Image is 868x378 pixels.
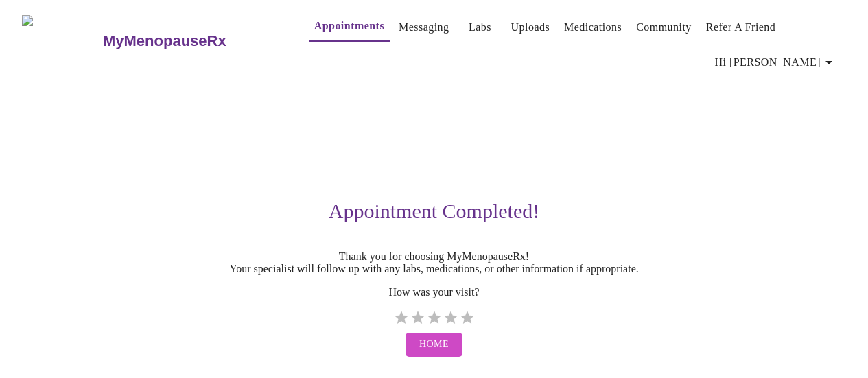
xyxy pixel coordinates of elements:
a: Labs [469,18,491,37]
a: Uploads [511,18,550,37]
h3: Appointment Completed! [22,200,846,223]
p: How was your visit? [22,286,846,298]
button: Messaging [393,14,454,41]
button: Refer a Friend [701,14,782,41]
button: Uploads [506,14,556,41]
a: Messaging [399,18,449,37]
a: Appointments [314,16,384,36]
p: Thank you for choosing MyMenopauseRx! Your specialist will follow up with any labs, medications, ... [22,250,846,275]
button: Hi [PERSON_NAME] [709,49,843,76]
a: Refer a Friend [706,18,776,37]
button: Community [631,14,697,41]
button: Appointments [309,12,390,42]
img: MyMenopauseRx Logo [22,15,101,67]
a: MyMenopauseRx [101,17,281,65]
a: Home [402,326,466,364]
span: Home [419,336,449,353]
button: Labs [458,14,502,41]
a: Community [636,18,692,37]
span: Hi [PERSON_NAME] [715,53,837,72]
button: Home [406,333,462,357]
a: Medications [564,18,622,37]
h3: MyMenopauseRx [103,32,226,50]
button: Medications [559,14,627,41]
